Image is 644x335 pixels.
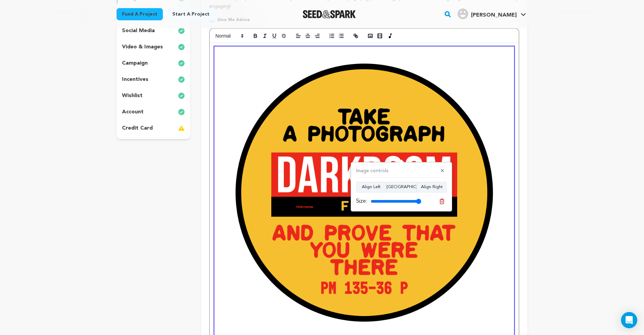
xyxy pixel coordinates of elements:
div: Open Intercom Messenger [621,312,637,328]
button: [GEOGRAPHIC_DATA] [386,182,417,193]
button: campaign [117,58,190,69]
img: check-circle-full.svg [178,59,185,67]
button: Align Left [356,182,386,193]
span: Joshua T.'s Profile [456,7,527,21]
button: incentives [117,74,190,85]
span: [PERSON_NAME] [471,13,517,18]
button: Align Right [417,182,447,193]
img: Seed&Spark Logo Dark Mode [303,10,356,18]
img: check-circle-full.svg [178,92,185,100]
a: Fund a project [117,8,163,20]
a: Seed&Spark Homepage [303,10,356,18]
h4: Image controls [356,167,389,175]
p: credit card [122,124,153,132]
img: warning-full.svg [178,124,185,132]
img: user.png [457,8,468,19]
img: check-circle-full.svg [178,27,185,35]
button: social media [117,25,190,36]
button: account [117,107,190,117]
img: check-circle-full.svg [178,43,185,51]
a: Joshua T.'s Profile [456,7,527,19]
img: check-circle-full.svg [178,75,185,84]
a: Start a project [167,8,215,20]
p: wishlist [122,92,143,100]
p: video & images [122,43,163,51]
p: campaign [122,59,148,67]
img: check-circle-full.svg [178,108,185,116]
label: Size: [356,197,367,205]
button: video & images [117,42,190,52]
div: Joshua T.'s Profile [457,8,517,19]
button: credit card [117,123,190,134]
button: ✕ [438,168,447,175]
p: social media [122,27,155,35]
p: account [122,108,144,116]
p: incentives [122,75,148,84]
button: wishlist [117,90,190,101]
